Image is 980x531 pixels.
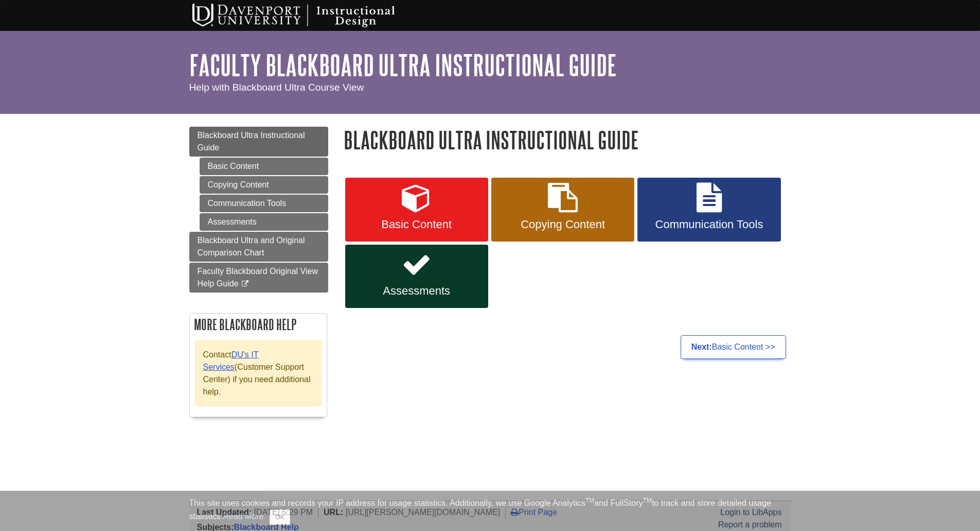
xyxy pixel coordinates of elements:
[189,263,328,293] a: Faculty Blackboard Original View Help Guide
[345,178,488,242] a: Basic Content
[353,218,480,231] span: Basic Content
[585,497,594,504] sup: TM
[200,195,328,212] a: Communication Tools
[270,509,290,525] button: Close
[241,281,250,287] i: This link opens in a new window
[189,127,328,157] a: Blackboard Ultra Instructional Guide
[189,127,328,427] div: Guide Page Menu
[190,314,327,335] h2: More Blackboard Help
[643,497,652,504] sup: TM
[637,178,780,242] a: Communication Tools
[499,218,627,231] span: Copying Content
[195,340,322,406] div: Contact (Customer Support Center) if you need additional help.
[189,232,328,262] a: Blackboard Ultra and Original Comparison Chart
[200,213,328,231] a: Assessments
[198,236,305,257] span: Blackboard Ultra and Original Comparison Chart
[189,82,364,93] span: Help with Blackboard Ultra Course View
[200,176,328,194] a: Copying Content
[645,218,773,231] span: Communication Tools
[198,267,318,288] span: Faculty Blackboard Original View Help Guide
[203,350,259,371] a: DU's IT Services
[198,131,305,152] span: Blackboard Ultra Instructional Guide
[200,158,328,175] a: Basic Content
[189,49,617,81] a: Faculty Blackboard Ultra Instructional Guide
[223,512,263,521] a: Read More
[681,335,786,359] a: Next:Basic Content >>
[344,127,791,153] h1: Blackboard Ultra Instructional Guide
[491,178,634,242] a: Copying Content
[345,245,488,309] a: Assessments
[189,497,791,525] div: This site uses cookies and records your IP address for usage statistics. Additionally, we use Goo...
[353,284,480,298] span: Assessments
[184,3,431,28] img: Davenport University Instructional Design
[691,342,712,351] strong: Next:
